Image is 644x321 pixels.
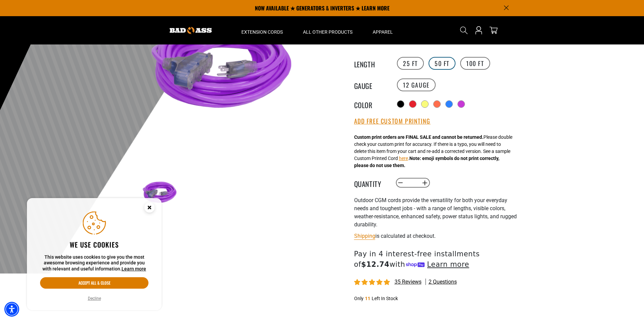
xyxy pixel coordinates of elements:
[140,174,179,213] img: purple
[372,296,398,301] span: Left In Stock
[354,233,375,239] a: Shipping
[293,16,363,44] summary: All Other Products
[137,198,162,219] button: Close this option
[354,59,388,68] legend: Length
[170,27,212,34] img: Bad Ass Extension Cords
[354,279,391,286] span: 4.80 stars
[354,134,483,140] strong: Custom print orders are FINAL SALE and cannot be returned.
[429,57,455,70] label: 50 FT
[397,57,424,70] label: 25 FT
[365,296,370,301] span: 11
[354,296,364,301] span: Only
[399,155,408,162] button: here
[354,156,499,168] strong: Note: emoji symbols do not print correctly, please do not use them.
[27,198,162,311] aside: Cookie Consent
[122,266,146,271] a: This website uses cookies to give you the most awesome browsing experience and provide you with r...
[460,57,490,70] label: 100 FT
[40,254,148,272] p: This website uses cookies to give you the most awesome browsing experience and provide you with r...
[354,118,431,125] button: Add Free Custom Printing
[354,81,388,89] legend: Gauge
[241,29,283,35] span: Extension Cords
[303,29,352,35] span: All Other Products
[40,277,148,289] button: Accept all & close
[354,100,388,108] legend: Color
[86,295,103,302] button: Decline
[363,16,403,44] summary: Apparel
[397,78,436,91] label: 12 Gauge
[4,302,19,317] div: Accessibility Menu
[373,29,393,35] span: Apparel
[473,16,484,44] a: Open this option
[459,25,469,36] summary: Search
[354,197,517,228] span: Outdoor CGM cords provide the versatility for both your everyday needs and toughest jobs - with a...
[429,278,457,286] span: 2 questions
[354,179,388,187] label: Quantity
[354,231,519,240] div: is calculated at checkout.
[488,26,499,34] a: cart
[354,134,512,169] div: Please double check your custom print for accuracy. If there is a typo, you will need to delete t...
[231,16,293,44] summary: Extension Cords
[40,240,148,249] h2: We use cookies
[395,279,421,285] span: 35 reviews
